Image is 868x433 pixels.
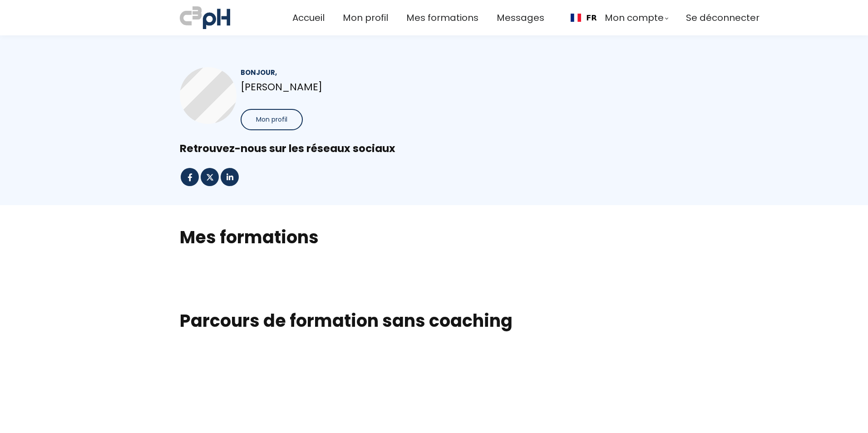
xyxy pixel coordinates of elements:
[180,5,230,31] img: a70bc7685e0efc0bd0b04b3506828469.jpeg
[571,14,597,22] a: FR
[343,10,388,25] a: Mon profil
[180,310,688,332] h1: Parcours de formation sans coaching
[241,79,419,95] p: [PERSON_NAME]
[562,7,604,28] div: Language selected: Français
[180,142,688,156] div: Retrouvez-nous sur les réseaux sociaux
[241,109,303,130] button: Mon profil
[605,10,664,25] span: Mon compte
[562,7,604,28] div: Language Switcher
[686,10,759,25] a: Se déconnecter
[571,14,581,22] img: Français flag
[292,10,325,25] a: Accueil
[256,115,287,124] span: Mon profil
[406,10,478,25] a: Mes formations
[180,226,688,249] h2: Mes formations
[241,67,419,78] div: Bonjour,
[497,10,544,25] a: Messages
